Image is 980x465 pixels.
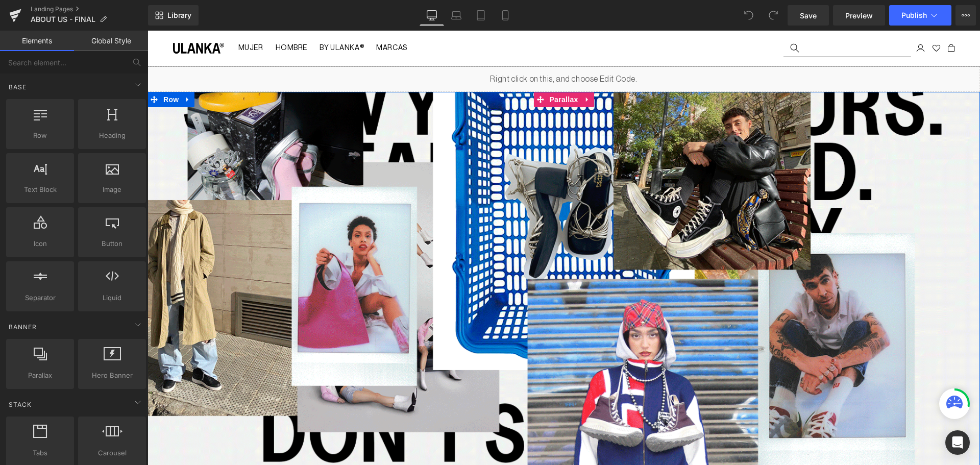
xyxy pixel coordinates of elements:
[800,10,817,21] span: Save
[739,5,759,26] button: Undo
[13,61,34,77] span: Row
[81,130,143,141] span: Heading
[399,61,433,77] span: Parallax
[469,5,493,26] a: Tablet
[81,448,143,458] span: Carousel
[128,14,160,21] span: HOMBRE
[636,9,658,27] button: Búsqueda
[81,184,143,195] span: Image
[636,9,764,27] input: Búsqueda
[9,370,71,381] span: Parallax
[91,14,116,21] span: MUJER
[9,448,71,458] span: Tabs
[889,5,951,26] button: Publish
[31,15,95,23] span: ABOUT US - FINAL
[8,322,38,332] span: Banner
[9,184,71,195] span: Text Block
[493,5,518,26] a: Mobile
[901,11,927,19] span: Publish
[433,61,447,77] a: Expand / Collapse
[9,130,71,141] span: Row
[167,11,191,20] span: Library
[833,5,885,26] a: Preview
[34,61,47,77] a: Expand / Collapse
[955,5,976,26] button: More
[81,292,143,303] span: Liquid
[9,292,71,303] span: Separator
[8,400,33,409] span: Stack
[444,5,469,26] a: Laptop
[763,5,783,26] button: Redo
[31,5,148,13] a: Landing Pages
[945,430,970,455] div: Open Intercom Messenger
[148,5,199,26] a: New Library
[845,10,873,21] span: Preview
[172,14,216,21] span: BY ULANKA®
[9,238,71,249] span: Icon
[74,31,148,51] a: Global Style
[8,82,28,92] span: Base
[81,370,143,381] span: Hero Banner
[81,238,143,249] span: Button
[229,14,260,21] span: MARCAS
[420,5,444,26] a: Desktop
[26,12,77,23] img: Ulanka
